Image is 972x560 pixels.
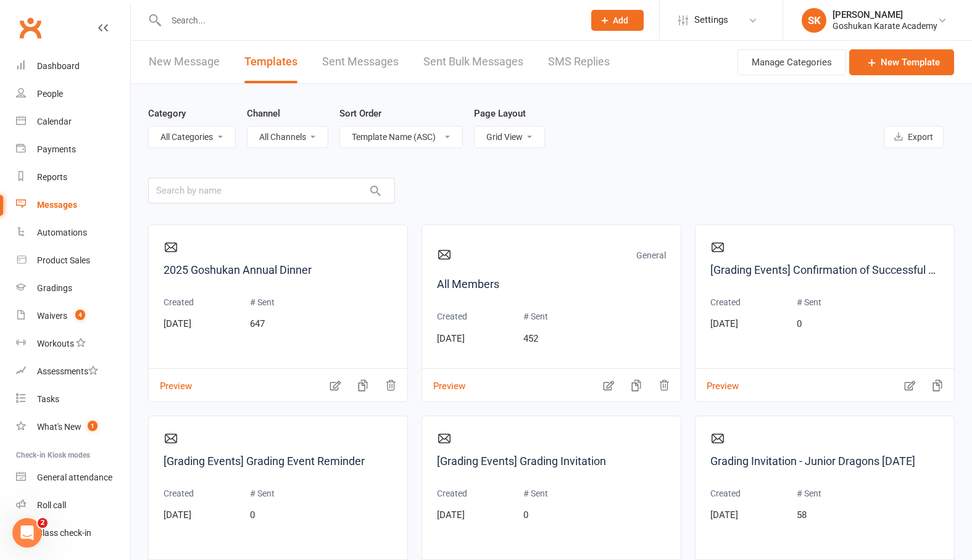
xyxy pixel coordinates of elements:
div: Tasks [37,394,59,404]
div: Class check-in [37,528,91,538]
a: [Grading Events] Grading Event Reminder [164,453,393,471]
button: Manage Categories [737,49,846,75]
iframe: Intercom live chat [12,518,42,548]
span: [DATE] [437,509,465,521]
a: Grading Invitation - Junior Dragons [DATE] [710,453,939,471]
a: New Template [849,49,954,75]
span: [DATE] [437,333,465,344]
a: Assessments [16,358,130,385]
span: 452 [523,333,538,344]
a: Messages [16,191,130,219]
span: 0 [250,509,255,521]
div: Roll call [37,500,66,510]
p: # Sent [523,487,548,500]
p: General [636,249,666,266]
p: Created [164,295,194,309]
span: [DATE] [710,318,738,329]
div: What's New [37,422,81,432]
div: [PERSON_NAME] [833,9,937,20]
span: [DATE] [710,509,738,521]
a: New Message [149,41,220,83]
button: Export [884,126,944,148]
a: Clubworx [15,12,46,43]
a: All Members [437,276,666,294]
a: Waivers 4 [16,302,130,330]
a: Sent Bulk Messages [423,41,523,83]
label: Page Layout [474,106,526,121]
div: SK [802,8,826,33]
a: People [16,80,130,108]
a: General attendance kiosk mode [16,464,130,492]
p: Created [437,310,467,323]
p: Created [710,295,741,309]
a: Roll call [16,492,130,519]
div: Product Sales [37,255,90,265]
a: Payments [16,136,130,163]
p: # Sent [797,487,821,500]
div: Automations [37,228,87,237]
p: Created [710,487,741,500]
button: Preview [422,371,465,384]
a: Reports [16,163,130,191]
p: # Sent [523,310,548,323]
a: Gradings [16,274,130,302]
button: Preview [696,371,739,384]
div: Calendar [37,117,72,126]
a: Templates [244,41,297,83]
div: Payments [37,144,76,154]
div: Messages [37,200,77,210]
span: 1 [88,421,98,431]
a: SMS Replies [548,41,610,83]
p: # Sent [250,295,275,309]
input: Search by name [148,178,395,204]
a: Dashboard [16,52,130,80]
label: Category [148,106,186,121]
button: Preview [149,371,192,384]
a: Automations [16,219,130,247]
div: General attendance [37,472,112,482]
a: Tasks [16,385,130,413]
a: 2025 Goshukan Annual Dinner [164,261,393,279]
p: # Sent [797,295,821,309]
span: 2 [38,518,48,528]
label: Channel [247,106,280,121]
a: [Grading Events] Confirmation of Successful Grading [710,261,939,279]
a: Calendar [16,108,130,136]
button: Add [591,10,644,31]
div: Goshukan Karate Academy [833,20,937,31]
span: 58 [797,509,807,521]
a: Workouts [16,330,130,358]
a: What's New1 [16,413,130,441]
a: [Grading Events] Grading Invitation [437,453,666,471]
div: Assessments [37,366,98,376]
div: Gradings [37,283,72,293]
a: Class kiosk mode [16,519,130,547]
div: People [37,89,63,99]
span: 0 [523,509,528,521]
div: Waivers [37,311,67,321]
span: Settings [694,6,728,34]
span: Add [613,15,628,25]
span: 647 [250,318,265,329]
input: Search... [162,12,575,29]
p: Created [164,487,194,500]
a: Product Sales [16,247,130,274]
div: Workouts [37,339,74,348]
p: Created [437,487,467,500]
a: Sent Messages [322,41,399,83]
span: 0 [797,318,802,329]
span: [DATE] [164,509,191,521]
div: Reports [37,172,67,182]
div: Dashboard [37,61,80,71]
p: # Sent [250,487,275,500]
label: Sort Order [339,106,381,121]
span: 4 [75,310,85,320]
span: [DATE] [164,318,191,329]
